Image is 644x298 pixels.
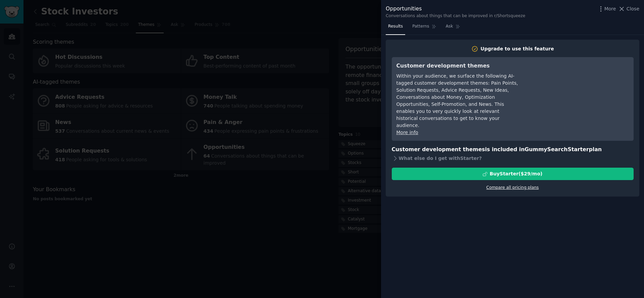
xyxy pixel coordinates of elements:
div: Within your audience, we surface the following AI-tagged customer development themes: Pain Points... [396,73,519,129]
div: What else do I get with Starter ? [392,154,634,163]
a: Results [386,21,405,35]
button: Close [618,5,639,12]
iframe: YouTube video player [528,62,629,112]
h3: Customer development themes is included in plan [392,145,634,154]
span: Results [388,24,403,30]
h3: Customer development themes [396,62,519,70]
span: Ask [446,24,453,30]
div: Conversations about things that can be improved in r/Shortsqueeze [386,13,525,19]
button: More [597,5,616,12]
div: Upgrade to use this feature [481,45,554,52]
a: Ask [443,21,463,35]
a: More info [396,130,418,135]
a: Patterns [410,21,438,35]
button: BuyStarter($29/mo) [392,168,634,180]
span: Close [627,5,639,12]
div: Buy Starter ($ 29 /mo ) [490,170,542,177]
div: Opportunities [386,5,525,13]
span: Patterns [412,24,429,30]
span: More [604,5,616,12]
a: Compare all pricing plans [486,185,539,190]
span: GummySearch Starter [525,146,589,153]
